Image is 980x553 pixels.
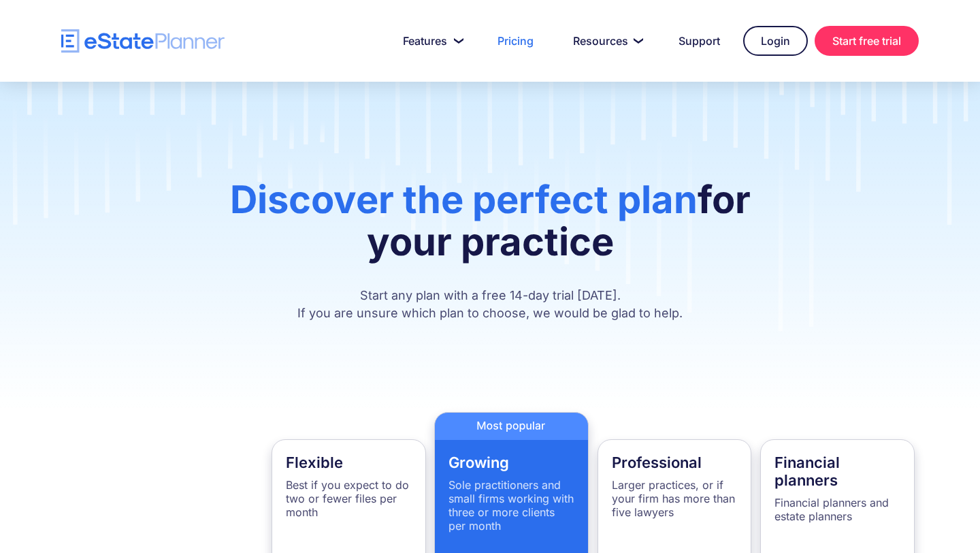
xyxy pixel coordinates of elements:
h4: Growing [448,454,574,471]
p: Financial planners and estate planners [774,496,900,523]
h4: Financial planners [774,454,900,489]
a: Resources [557,27,655,54]
a: home [61,29,225,53]
h4: Professional [612,454,738,471]
h4: Flexible [286,454,412,471]
span: Discover the perfect plan [230,176,698,223]
a: Features [387,27,474,54]
a: Support [662,27,736,54]
h1: for your practice [216,178,764,276]
p: Best if you expect to do two or fewer files per month [286,478,412,519]
p: Sole practitioners and small firms working with three or more clients per month [448,478,574,533]
a: Login [743,26,808,56]
a: Start free trial [815,26,919,56]
p: Larger practices, or if your firm has more than five lawyers [612,478,738,519]
a: Pricing [481,27,550,54]
p: Start any plan with a free 14-day trial [DATE]. If you are unsure which plan to choose, we would ... [216,287,764,322]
